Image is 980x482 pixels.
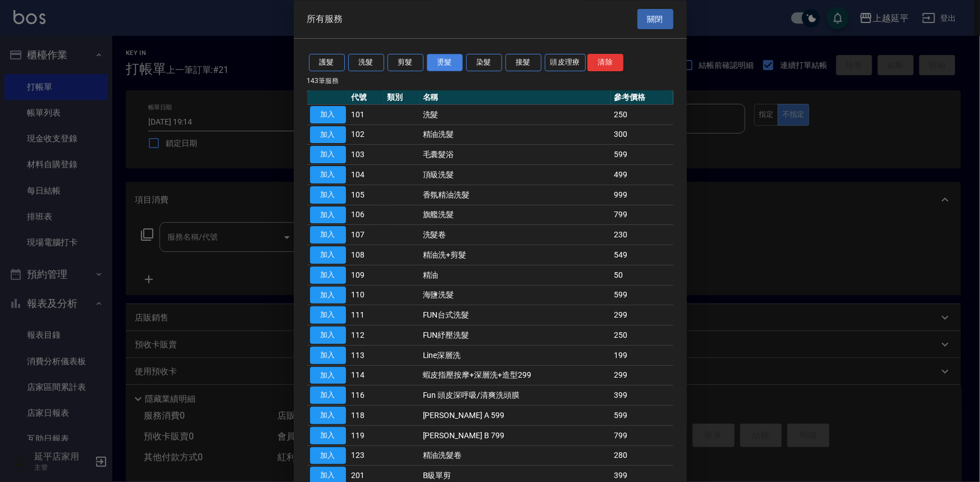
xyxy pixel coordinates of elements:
[611,265,673,286] td: 50
[349,205,385,226] td: 106
[310,267,346,284] button: 加入
[309,54,345,72] button: 護髮
[349,446,385,466] td: 123
[637,9,673,30] button: 關閉
[587,54,623,72] button: 清除
[349,265,385,286] td: 109
[310,247,346,264] button: 加入
[611,225,673,245] td: 230
[420,205,612,226] td: 旗艦洗髮
[611,185,673,205] td: 999
[310,206,346,224] button: 加入
[310,447,346,465] button: 加入
[420,145,612,165] td: 毛囊髮浴
[310,167,346,184] button: 加入
[611,125,673,145] td: 300
[420,225,612,245] td: 洗髮卷
[420,165,612,185] td: 頂級洗髮
[388,54,423,72] button: 剪髮
[505,54,541,72] button: 接髮
[420,185,612,205] td: 香氛精油洗髮
[420,286,612,306] td: 海鹽洗髮
[420,245,612,265] td: 精油洗+剪髮
[307,13,343,25] span: 所有服務
[349,105,385,125] td: 101
[349,366,385,386] td: 114
[349,385,385,406] td: 116
[545,54,586,72] button: 頭皮理療
[611,105,673,125] td: 250
[310,427,346,444] button: 加入
[611,165,673,185] td: 499
[420,90,612,105] th: 名稱
[420,446,612,466] td: 精油洗髮卷
[611,245,673,265] td: 549
[611,446,673,466] td: 280
[310,347,346,364] button: 加入
[310,307,346,324] button: 加入
[611,406,673,426] td: 599
[611,305,673,325] td: 299
[420,265,612,286] td: 精油
[420,305,612,325] td: FUN台式洗髮
[420,105,612,125] td: 洗髮
[611,205,673,226] td: 799
[310,186,346,204] button: 加入
[349,346,385,366] td: 113
[307,76,673,86] p: 143 筆服務
[310,407,346,425] button: 加入
[420,385,612,406] td: Fun 頭皮深呼吸/清爽洗頭膜
[349,286,385,306] td: 110
[310,367,346,384] button: 加入
[427,54,463,72] button: 燙髮
[611,145,673,165] td: 599
[349,245,385,265] td: 108
[349,406,385,426] td: 118
[611,346,673,366] td: 199
[611,90,673,105] th: 參考價格
[466,54,502,72] button: 染髮
[310,387,346,405] button: 加入
[349,225,385,245] td: 107
[349,426,385,446] td: 119
[310,287,346,304] button: 加入
[420,406,612,426] td: [PERSON_NAME] A 599
[310,146,346,164] button: 加入
[611,426,673,446] td: 799
[349,185,385,205] td: 105
[420,366,612,386] td: 蝦皮指壓按摩+深層洗+造型299
[349,145,385,165] td: 103
[611,286,673,306] td: 599
[349,90,385,105] th: 代號
[611,325,673,346] td: 250
[310,327,346,345] button: 加入
[611,366,673,386] td: 299
[420,325,612,346] td: FUN紓壓洗髮
[310,106,346,123] button: 加入
[611,385,673,406] td: 399
[349,305,385,325] td: 111
[420,125,612,145] td: 精油洗髮
[348,54,384,72] button: 洗髮
[310,227,346,244] button: 加入
[420,426,612,446] td: [PERSON_NAME] B 799
[349,325,385,346] td: 112
[420,346,612,366] td: Line深層洗
[349,125,385,145] td: 102
[384,90,420,105] th: 類別
[349,165,385,185] td: 104
[310,126,346,144] button: 加入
